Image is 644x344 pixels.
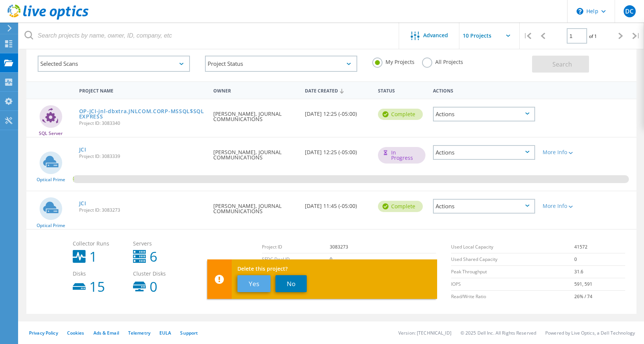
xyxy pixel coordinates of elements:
td: Read/Write Ratio [451,291,574,303]
div: Project Status [205,56,357,72]
td: SFDC Deal ID [262,253,330,266]
div: In Progress [378,147,425,164]
div: [PERSON_NAME], JOURNAL COMMUNICATIONS [210,138,301,168]
div: Selected Scans [38,56,190,72]
span: Cluster Disks [133,271,186,276]
span: of 1 [589,33,597,39]
div: Actions [433,145,535,160]
div: Actions [433,199,535,214]
span: Collector Runs [73,241,125,246]
td: 41572 [574,241,625,253]
div: Project Name [75,83,210,97]
li: © 2025 Dell Inc. All Rights Reserved [460,330,536,336]
span: DC [625,8,633,14]
b: 0 [150,280,158,294]
div: [DATE] 12:25 (-05:00) [301,99,374,124]
div: More Info [543,203,584,209]
div: Status [374,83,429,97]
a: Telemetry [128,330,150,336]
div: [PERSON_NAME], JOURNAL COMMUNICATIONS [210,99,301,129]
span: Project ID: 3083273 [79,208,206,212]
a: Privacy Policy [29,330,58,336]
td: Project ID [262,241,330,253]
b: 6 [150,250,158,264]
span: Project ID: 3083339 [79,154,206,159]
span: Servers [133,241,186,246]
td: 591, 591 [574,278,625,291]
td: Peak Throughput [451,266,574,278]
label: All Projects [422,58,463,65]
svg: \n [577,8,583,15]
div: Actions [433,107,535,121]
div: [DATE] 12:25 (-05:00) [301,138,374,162]
li: Powered by Live Optics, a Dell Technology [545,330,635,336]
div: More Info [543,150,584,155]
a: OP-JCI-jnl-dbxtra.JNLCOM.CORP-MSSQL$SQLEXPRESS [79,109,206,119]
span: Optical Prime [37,223,65,228]
button: Search [532,56,589,73]
span: Advanced [423,33,448,38]
span: Optical Prime [37,177,65,182]
div: [DATE] 11:45 (-05:00) [301,191,374,216]
td: 31.6 [574,266,625,278]
td: 26% / 74 [574,291,625,303]
a: Ads & Email [93,330,119,336]
div: | [520,23,535,49]
td: IOPS [451,278,574,291]
a: EULA [159,330,171,336]
button: No [275,275,307,292]
td: Used Shared Capacity [451,253,574,266]
label: My Projects [372,58,415,65]
td: 3083273 [330,241,436,253]
span: Delete this project? [237,266,430,271]
span: Project ID: 3083340 [79,121,206,126]
td: Used Local Capacity [451,241,574,253]
span: Search [552,60,572,68]
div: [PERSON_NAME], JOURNAL COMMUNICATIONS [210,191,301,221]
li: Version: [TECHNICAL_ID] [398,330,451,336]
div: | [629,23,644,49]
span: 0.15% [73,175,73,182]
input: Search projects by name, owner, ID, company, etc [19,23,399,49]
div: Complete [378,201,423,212]
div: Complete [378,109,423,120]
a: Support [180,330,198,336]
a: Cookies [67,330,84,336]
b: 1 [89,250,97,264]
span: SQL Server [39,131,63,136]
div: Date Created [301,83,374,97]
a: Live Optics Dashboard [8,16,89,21]
a: JCI [79,201,86,206]
span: Disks [73,271,125,276]
div: Actions [429,83,539,97]
button: Yes [237,275,271,292]
div: Owner [210,83,301,97]
a: JCI [79,147,86,152]
b: 15 [89,280,105,294]
td: 0 [574,253,625,266]
td: 0 [330,253,436,266]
